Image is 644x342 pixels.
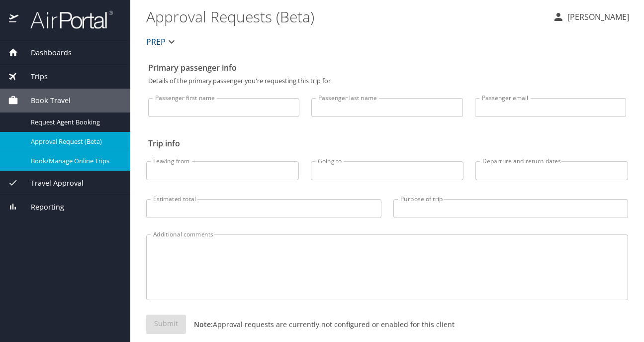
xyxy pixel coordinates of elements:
h2: Primary passenger info [148,60,626,76]
button: [PERSON_NAME] [549,8,633,26]
button: PREP [142,32,182,52]
span: PREP [146,35,166,49]
span: Travel Approval [18,178,84,189]
span: Approval Request (Beta) [31,137,118,146]
p: Approval requests are currently not configured or enabled for this client [186,319,455,330]
p: [PERSON_NAME] [564,11,629,23]
span: Request Agent Booking [31,117,118,127]
span: Reporting [18,202,64,213]
p: Details of the primary passenger you're requesting this trip for [148,78,626,84]
img: airportal-logo.png [19,10,113,29]
span: Dashboards [18,47,72,58]
h1: Approval Requests (Beta) [146,1,545,32]
span: Trips [18,71,48,82]
strong: Note: [194,320,213,329]
span: Book/Manage Online Trips [31,156,118,166]
img: icon-airportal.png [9,10,19,29]
h2: Trip info [148,135,626,151]
span: Book Travel [18,95,71,106]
